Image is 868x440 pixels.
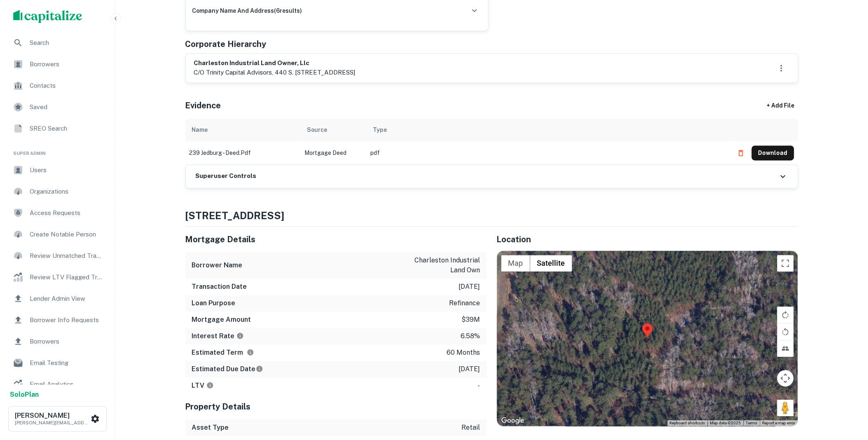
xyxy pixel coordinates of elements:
[501,255,530,272] button: Show street map
[7,33,108,53] div: Search
[497,234,798,246] h5: Location
[247,349,254,356] svg: Term is based on a standard schedule for this type of loan.
[7,246,108,266] a: Review Unmatched Transactions
[777,324,794,340] button: Rotate map counterclockwise
[734,147,749,160] button: Delete file
[185,100,221,112] h5: Evidence
[30,229,103,239] span: Create Notable Person
[7,140,108,160] li: Super Admin
[185,401,487,413] h5: Property Details
[10,391,39,398] strong: Solo Plan
[30,124,103,133] span: SREO Search
[30,38,103,48] span: Search
[185,234,487,246] h5: Mortgage Details
[461,332,480,342] p: 6.58%
[192,282,247,292] h6: Transaction Date
[196,172,257,181] h6: Superuser Controls
[462,315,480,325] p: $39m
[192,332,244,342] h6: Interest Rate
[447,348,480,358] p: 60 months
[192,348,254,358] h6: Estimated Term
[192,315,251,325] h6: Mortgage Amount
[8,406,107,432] button: [PERSON_NAME][PERSON_NAME][EMAIL_ADDRESS][DOMAIN_NAME]
[192,299,236,309] h6: Loan Purpose
[192,125,208,135] div: Name
[185,208,798,223] h4: [STREET_ADDRESS]
[499,416,526,426] img: Google
[7,76,108,96] a: Contacts
[752,99,810,114] div: + Add File
[30,59,103,69] span: Borrowers
[7,310,108,330] a: Borrower Info Requests
[192,381,214,391] h6: LTV
[192,261,243,271] h6: Borrower Name
[185,38,267,50] h5: Corporate Hierarchy
[15,419,89,426] p: [PERSON_NAME][EMAIL_ADDRESS][DOMAIN_NAME]
[30,208,103,218] span: Access Requests
[192,6,302,15] h6: company name and address ( 6 results)
[30,272,103,282] span: Review LTV Flagged Transactions
[185,142,301,165] td: 239 jedburg - deed.pdf
[185,119,798,165] div: scrollable content
[30,379,103,389] span: Email Analytics
[307,125,328,135] div: Source
[7,353,108,373] a: Email Testing
[15,412,89,419] h6: [PERSON_NAME]
[7,160,108,180] a: Users
[7,374,108,394] a: Email Analytics
[30,337,103,346] span: Borrowers
[7,332,108,351] a: Borrowers
[752,146,794,161] button: Download
[670,421,705,426] button: Keyboard shortcuts
[449,299,480,309] p: refinance
[777,370,794,387] button: Map camera controls
[192,423,229,433] h6: Asset Type
[236,332,244,340] svg: The interest rates displayed on the website are for informational purposes only and may be report...
[7,267,108,287] a: Review LTV Flagged Transactions
[30,294,103,304] span: Lender Admin View
[459,282,480,292] p: [DATE]
[192,365,263,374] h6: Estimated Due Date
[30,251,103,261] span: Review Unmatched Transactions
[30,358,103,368] span: Email Testing
[30,102,103,112] span: Saved
[462,423,480,433] p: retail
[7,225,108,244] a: Create Notable Person
[478,381,480,391] p: -
[256,365,263,373] svg: Estimate is based on a standard schedule for this type of loan.
[7,182,108,201] a: Organizations
[499,416,526,426] a: Open this area in Google Maps (opens a new window)
[459,365,480,374] p: [DATE]
[194,68,356,78] p: c/o trinity capital advisors, 440 s. [STREET_ADDRESS]
[30,315,103,325] span: Borrower Info Requests
[777,400,794,417] button: Drag Pegman onto the map to open Street View
[13,10,82,23] img: capitalize-logo.png
[30,165,103,175] span: Users
[827,374,868,414] iframe: Chat Widget
[7,289,108,309] a: Lender Admin View
[710,421,741,426] span: Map data ©2025
[7,203,108,223] a: Access Requests
[7,54,108,74] a: Borrowers
[7,119,108,138] a: SREO Search
[763,421,795,426] a: Report a map error
[206,382,214,389] svg: LTVs displayed on the website are for informational purposes only and may be reported incorrectly...
[30,187,103,197] span: Organizations
[777,255,794,272] button: Toggle fullscreen view
[777,307,794,323] button: Rotate map clockwise
[7,97,108,117] a: Saved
